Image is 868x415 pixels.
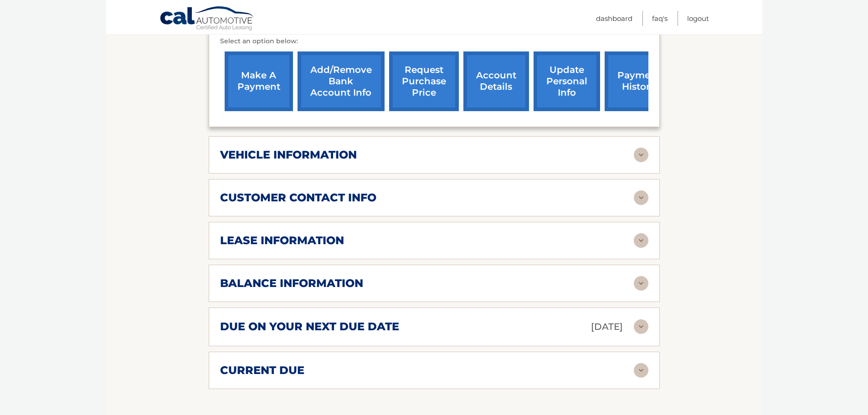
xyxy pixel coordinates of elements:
img: accordion-rest.svg [634,148,648,162]
p: [DATE] [591,319,623,335]
a: request purchase price [389,51,459,111]
a: Dashboard [596,11,632,26]
h2: current due [220,364,304,377]
a: FAQ's [652,11,668,26]
a: make a payment [225,51,293,111]
img: accordion-rest.svg [634,276,648,291]
img: accordion-rest.svg [634,319,648,334]
h2: vehicle information [220,148,357,162]
p: Select an option below: [220,36,648,47]
img: accordion-rest.svg [634,233,648,248]
img: accordion-rest.svg [634,363,648,378]
h2: customer contact info [220,191,376,205]
a: account details [463,51,529,111]
a: Cal Automotive [159,6,255,32]
a: payment history [605,51,673,111]
a: update personal info [534,51,600,111]
img: accordion-rest.svg [634,190,648,205]
a: Add/Remove bank account info [298,51,385,111]
a: Logout [687,11,709,26]
h2: lease information [220,234,344,247]
h2: balance information [220,277,363,290]
h2: due on your next due date [220,320,399,333]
